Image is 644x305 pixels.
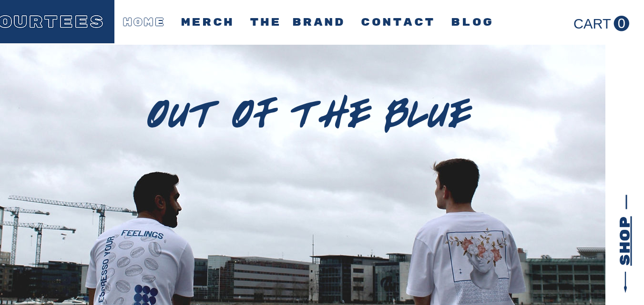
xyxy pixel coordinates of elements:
a: CONTACT [355,15,441,31]
span: SHOP [616,216,634,266]
a: HOME [117,15,172,31]
span: HOME [123,20,165,26]
a: MERCH [175,15,240,31]
span: THE BRAND [250,20,346,26]
nav: Site [117,15,500,31]
span: CONTACT [361,20,435,26]
span: MERCH [181,20,235,26]
a: Cart with 0 items [573,16,629,32]
a: THE BRAND [244,15,351,31]
span: OUT OF THE BLUE [147,90,471,135]
iframe: Wix Chat [599,260,644,305]
a: SHOP [616,216,632,266]
a: BLOG [445,15,500,31]
text: 0 [617,16,625,31]
span: BLOG [451,20,493,26]
text: CART [573,16,611,31]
